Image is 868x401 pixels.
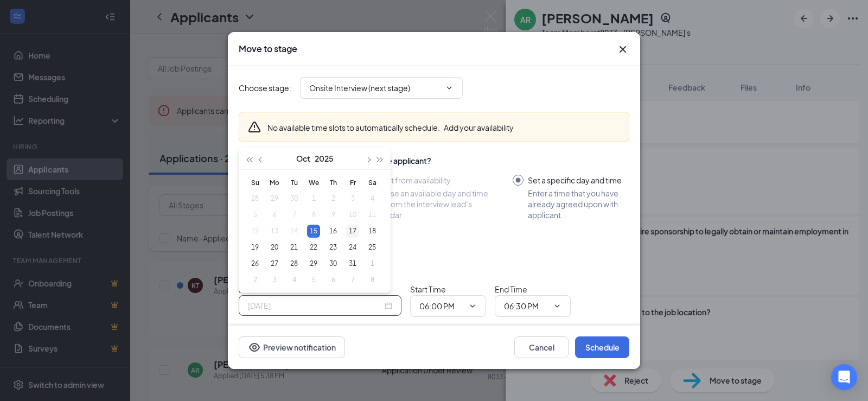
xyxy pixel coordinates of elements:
button: Oct [296,148,310,169]
th: Tu [284,174,304,190]
div: 29 [307,257,320,270]
input: Oct 15, 2025 [248,300,382,311]
svg: Warning [248,120,261,133]
td: 2025-10-19 [245,239,265,256]
div: 23 [327,241,340,254]
button: Schedule [575,336,629,358]
td: 2025-10-29 [304,256,323,272]
td: 2025-10-22 [304,239,323,256]
td: 2025-10-25 [362,239,382,256]
div: 27 [268,257,281,270]
div: How do you want to schedule time with the applicant? [239,155,629,166]
td: 2025-11-06 [323,272,343,288]
td: 2025-11-01 [362,256,382,272]
td: 2025-10-24 [343,239,362,256]
td: 2025-10-21 [284,239,304,256]
div: 25 [366,241,379,254]
span: Choose stage : [239,82,291,94]
div: 8 [366,273,379,287]
td: 2025-10-15 [304,223,323,239]
svg: Cross [616,43,629,56]
div: 17 [346,225,359,238]
button: 2025 [315,148,334,169]
svg: ChevronDown [553,302,561,310]
div: 26 [248,257,261,270]
input: End time [504,300,548,312]
div: 18 [366,225,379,238]
h3: Move to stage [239,43,297,55]
div: 4 [288,273,301,287]
button: Preview notificationEye [239,336,345,358]
div: 16 [327,225,340,238]
button: Cancel [514,336,569,358]
td: 2025-10-20 [265,239,284,256]
div: 1 [366,257,379,270]
svg: ChevronDown [468,302,477,310]
div: 20 [268,241,281,254]
td: 2025-10-31 [343,256,362,272]
td: 2025-10-23 [323,239,343,256]
span: End Time [495,284,527,294]
td: 2025-11-08 [362,272,382,288]
td: 2025-10-30 [323,256,343,272]
td: 2025-11-02 [245,272,265,288]
button: Add your availability [444,122,514,133]
th: Sa [362,174,382,190]
div: 3 [268,273,281,287]
td: 2025-11-04 [284,272,304,288]
div: 6 [327,273,340,287]
div: 5 [307,273,320,287]
div: No available time slots to automatically schedule. [267,122,514,133]
div: 15 [307,225,320,238]
div: 28 [288,257,301,270]
td: 2025-10-27 [265,256,284,272]
td: 2025-11-07 [343,272,362,288]
td: 2025-10-18 [362,223,382,239]
svg: ChevronDown [445,84,454,92]
th: Su [245,174,265,190]
th: Mo [265,174,284,190]
td: 2025-11-05 [304,272,323,288]
div: 2 [248,273,261,287]
th: Fr [343,174,362,190]
td: 2025-10-16 [323,223,343,239]
td: 2025-11-03 [265,272,284,288]
span: Start Time [410,284,446,294]
th: We [304,174,323,190]
div: 30 [327,257,340,270]
td: 2025-10-26 [245,256,265,272]
button: Close [616,43,629,56]
div: 21 [288,241,301,254]
div: 31 [346,257,359,270]
input: Start time [419,300,464,312]
div: 22 [307,241,320,254]
th: Th [323,174,343,190]
div: 7 [346,273,359,287]
td: 2025-10-17 [343,223,362,239]
div: Open Intercom Messenger [831,364,857,390]
div: 24 [346,241,359,254]
div: 19 [248,241,261,254]
td: 2025-10-28 [284,256,304,272]
svg: Eye [248,341,261,354]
